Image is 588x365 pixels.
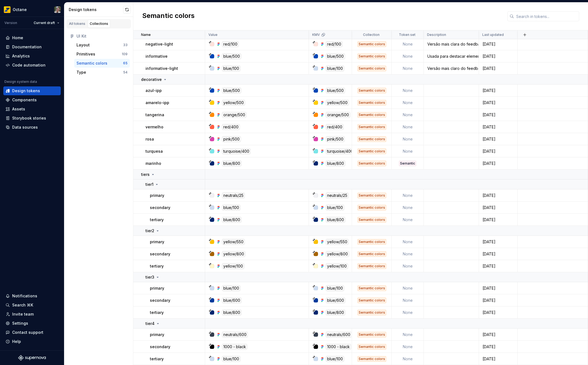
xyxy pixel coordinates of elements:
[326,310,345,316] div: blue/800
[514,11,579,21] input: Search in tokens...
[222,112,247,118] div: orange/500
[479,285,517,291] div: [DATE]
[76,42,90,48] div: Layout
[479,356,517,362] div: [DATE]
[145,112,164,118] p: tangerina
[222,53,241,59] div: blue/500
[3,33,61,42] a: Home
[482,33,504,37] p: Last updated
[12,35,23,41] div: Home
[392,97,424,109] td: None
[141,172,150,177] p: tiers
[3,123,61,132] a: Data sources
[392,248,424,260] td: None
[222,356,240,362] div: blue/100
[12,125,38,130] div: Data sources
[76,60,107,66] div: Semantic colors
[392,214,424,226] td: None
[145,182,153,187] p: tier1
[145,228,154,234] p: tier2
[123,43,128,47] div: 33
[479,112,517,118] div: [DATE]
[357,54,386,59] div: Semantic colors
[145,274,154,280] p: tier3
[69,7,123,12] div: Design tokens
[222,41,239,47] div: red/100
[357,298,386,303] div: Semantic colors
[392,294,424,306] td: None
[427,33,446,37] p: Description
[222,285,240,291] div: blue/100
[12,53,30,59] div: Analytics
[357,217,386,223] div: Semantic colors
[54,6,61,13] img: Tiago Almeida
[357,356,386,362] div: Semantic colors
[74,68,130,77] button: Type54
[479,263,517,269] div: [DATE]
[312,33,320,37] p: KMV
[479,205,517,210] div: [DATE]
[74,50,130,59] button: Primitives109
[326,217,345,223] div: blue/800
[392,133,424,145] td: None
[76,70,86,75] div: Type
[357,41,386,47] div: Semantic colors
[392,341,424,353] td: None
[357,124,386,130] div: Semantic colors
[392,121,424,133] td: None
[222,217,242,223] div: blue/800
[222,251,245,257] div: yellow/800
[3,105,61,113] a: Assets
[326,148,354,154] div: turquoise/400
[3,96,61,104] a: Components
[357,263,386,269] div: Semantic colors
[479,239,517,245] div: [DATE]
[479,298,517,303] div: [DATE]
[145,124,163,130] p: vermelho
[12,339,21,344] div: Help
[150,217,164,223] p: tertiary
[142,11,195,21] h2: Semantic colors
[479,124,517,130] div: [DATE]
[479,66,517,71] div: [DATE]
[326,344,351,350] div: 1000 - black
[222,297,242,303] div: blue/600
[222,263,244,269] div: yellow/100
[222,344,247,350] div: 1000 - black
[222,192,245,199] div: neutrals/25
[392,62,424,75] td: None
[326,297,345,303] div: blue/600
[74,41,130,49] button: Layout33
[3,301,61,310] button: Search ⌘K
[326,263,348,269] div: yellow/100
[13,7,27,12] div: Octane
[357,88,386,93] div: Semantic colors
[145,149,163,154] p: turquesa
[357,149,386,154] div: Semantic colors
[3,337,61,346] button: Help
[399,33,415,37] p: Token set
[74,59,130,68] a: Semantic colors65
[145,54,168,59] p: informative
[141,77,162,82] p: decorative
[424,54,478,59] div: Usada para destacar elementos informativos e para chamar a atenção para novas informações.
[326,356,344,362] div: blue/100
[150,263,164,269] p: tertiary
[145,321,155,326] p: tier4
[76,51,95,57] div: Primitives
[12,97,37,103] div: Components
[326,160,345,166] div: blue/800
[222,332,248,338] div: neutrals/600
[479,344,517,350] div: [DATE]
[145,136,154,142] p: rosa
[12,330,43,335] div: Contact support
[145,88,162,93] p: azul-ipp
[326,112,350,118] div: orange/500
[357,66,386,71] div: Semantic colors
[3,319,61,328] a: Settings
[150,356,164,362] p: tertiary
[150,239,164,245] p: primary
[150,285,164,291] p: primary
[3,328,61,337] button: Contact support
